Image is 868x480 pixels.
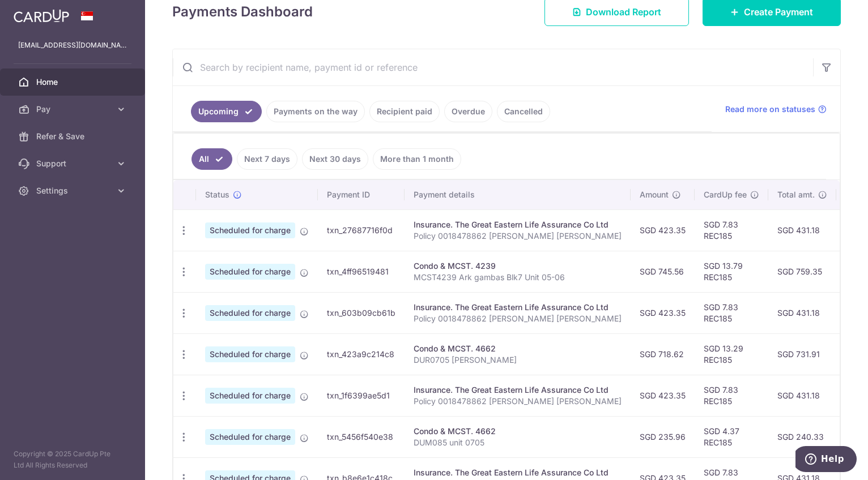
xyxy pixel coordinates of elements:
td: txn_27687716f0d [318,209,405,251]
div: Condo & MCST. 4662 [414,343,622,354]
p: [EMAIL_ADDRESS][DOMAIN_NAME] [18,40,127,51]
span: Download Report [586,5,661,19]
div: Condo & MCST. 4239 [414,260,622,272]
a: Overdue [444,101,492,122]
span: Scheduled for charge [205,346,295,362]
p: Policy 0018478862 [PERSON_NAME] [PERSON_NAME] [414,230,622,242]
span: Pay [36,104,111,115]
div: Insurance. The Great Eastern Life Assurance Co Ltd [414,302,622,313]
td: txn_603b09cb61b [318,292,405,333]
td: SGD 240.33 [768,416,836,457]
td: txn_5456f540e38 [318,416,405,457]
a: More than 1 month [373,148,461,170]
span: Scheduled for charge [205,388,295,404]
h4: Payments Dashboard [172,2,313,22]
span: Read more on statuses [725,104,815,115]
p: DUM085 unit 0705 [414,437,622,448]
p: MCST4239 Ark gambas Blk7 Unit 05-06 [414,272,622,283]
span: Refer & Save [36,131,111,142]
iframe: Opens a widget where you can find more information [795,446,857,474]
a: Read more on statuses [725,104,827,115]
img: CardUp [14,9,69,23]
span: CardUp fee [704,189,747,200]
input: Search by recipient name, payment id or reference [173,49,813,85]
span: Home [36,76,111,88]
span: Settings [36,185,111,196]
th: Payment details [405,180,631,209]
span: Scheduled for charge [205,429,295,445]
td: SGD 13.29 REC185 [695,333,768,375]
p: DUR0705 [PERSON_NAME] [414,354,622,366]
td: SGD 745.56 [631,251,695,292]
span: Scheduled for charge [205,264,295,280]
td: SGD 13.79 REC185 [695,251,768,292]
a: Payments on the way [266,101,365,122]
td: SGD 431.18 [768,375,836,416]
span: Status [205,189,229,200]
span: Scheduled for charge [205,222,295,238]
p: Policy 0018478862 [PERSON_NAME] [PERSON_NAME] [414,313,622,324]
td: SGD 423.35 [631,209,695,251]
td: txn_1f6399ae5d1 [318,375,405,416]
td: txn_4ff96519481 [318,251,405,292]
td: SGD 7.83 REC185 [695,292,768,333]
span: Support [36,158,111,169]
td: SGD 4.37 REC185 [695,416,768,457]
td: SGD 759.35 [768,251,836,292]
a: Recipient paid [369,101,440,122]
td: SGD 431.18 [768,209,836,251]
div: Insurance. The Great Eastern Life Assurance Co Ltd [414,384,622,396]
td: txn_423a9c214c8 [318,333,405,375]
td: SGD 423.35 [631,292,695,333]
td: SGD 431.18 [768,292,836,333]
td: SGD 731.91 [768,333,836,375]
th: Payment ID [318,180,405,209]
div: Insurance. The Great Eastern Life Assurance Co Ltd [414,467,622,478]
span: Create Payment [744,5,813,19]
div: Insurance. The Great Eastern Life Assurance Co Ltd [414,219,622,230]
a: Next 30 days [302,148,368,170]
td: SGD 235.96 [631,416,695,457]
a: Next 7 days [237,148,297,170]
div: Condo & MCST. 4662 [414,426,622,437]
span: Scheduled for charge [205,305,295,321]
td: SGD 7.83 REC185 [695,209,768,251]
a: Upcoming [191,101,262,122]
span: Amount [640,189,669,200]
a: All [192,148,232,170]
p: Policy 0018478862 [PERSON_NAME] [PERSON_NAME] [414,396,622,407]
a: Cancelled [497,101,550,122]
span: Total amt. [777,189,815,200]
td: SGD 423.35 [631,375,695,416]
td: SGD 7.83 REC185 [695,375,768,416]
td: SGD 718.62 [631,333,695,375]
